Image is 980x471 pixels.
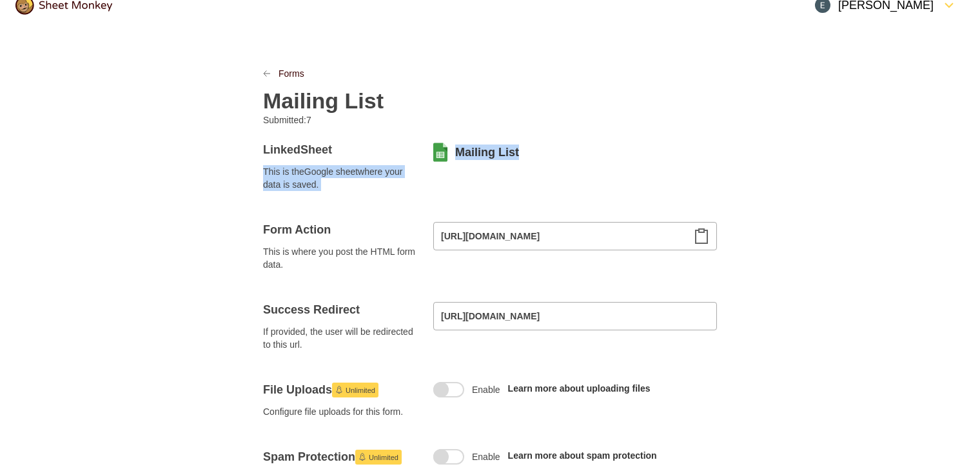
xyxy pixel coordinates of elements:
[455,145,519,160] a: Mailing List
[263,449,418,465] h4: Spam Protection
[263,70,271,77] svg: LinkPrevious
[263,325,418,351] span: If provided, the user will be redirected to this url.
[263,382,418,397] h4: File Uploads
[263,114,480,126] p: Submitted: 7
[263,302,418,317] h4: Success Redirect
[279,67,304,80] a: Forms
[433,302,717,330] input: https://my-site.com/success.html
[508,450,657,461] a: Learn more about spam protection
[358,453,366,461] svg: Launch
[263,405,418,418] span: Configure file uploads for this form.
[694,228,709,244] svg: Clipboard
[508,383,651,394] a: Learn more about uploading files
[472,450,500,463] span: Enable
[369,450,398,465] span: Unlimited
[263,142,418,157] h4: Linked Sheet
[472,383,500,396] span: Enable
[263,245,418,271] span: This is where you post the HTML form data.
[346,383,375,398] span: Unlimited
[263,165,418,191] span: This is the Google sheet where your data is saved.
[263,88,384,114] h2: Mailing List
[263,222,418,237] h4: Form Action
[335,386,343,394] svg: Launch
